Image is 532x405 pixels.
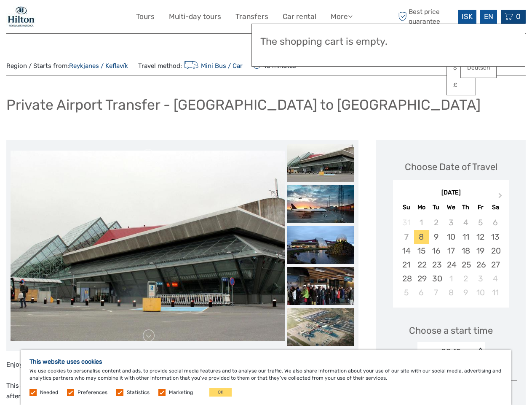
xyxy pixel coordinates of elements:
[488,258,503,272] div: Choose Saturday, September 27th, 2025
[488,230,503,244] div: Choose Saturday, September 13th, 2025
[69,62,128,70] a: Reykjanes / Keflavík
[283,11,316,23] a: Car rental
[429,244,444,258] div: Choose Tuesday, September 16th, 2025
[29,358,503,365] h5: This website uses cookies
[488,272,503,286] div: Choose Saturday, October 4th, 2025
[399,244,414,258] div: Choose Sunday, September 14th, 2025
[458,216,473,229] div: Not available Thursday, September 4th, 2025
[6,62,128,70] span: Region / Starts from:
[399,202,414,213] div: Su
[414,244,429,258] div: Choose Monday, September 15th, 2025
[396,7,456,26] span: Best price guarantee
[287,185,354,223] img: 5c797a841a5a4b7fa6211775afa0b161_slider_thumbnail.jpeg
[444,216,458,229] div: Not available Wednesday, September 3rd, 2025
[488,202,503,213] div: Sa
[260,36,516,48] h3: The shopping cart is empty.
[473,286,488,300] div: Choose Friday, October 10th, 2025
[476,348,484,356] div: < >
[429,230,444,244] div: Choose Tuesday, September 9th, 2025
[473,244,488,258] div: Choose Friday, September 19th, 2025
[515,12,522,21] span: 0
[409,324,493,337] span: Choose a start time
[6,6,36,27] img: 1846-e7c6c28a-36f7-44b6-aaf6-bfd1581794f2_logo_small.jpg
[473,258,488,272] div: Choose Friday, September 26th, 2025
[414,286,429,300] div: Choose Monday, October 6th, 2025
[287,308,354,346] img: e125cc39de91410a82075c2a11cf3c12_slider_thumbnail.jpeg
[441,346,461,357] div: 02:15
[399,230,414,244] div: Not available Sunday, September 7th, 2025
[287,267,354,305] img: 5b37b35948a548e0bcc8482548ad1189_slider_thumbnail.jpeg
[209,388,232,397] button: OK
[429,216,444,229] div: Not available Tuesday, September 2nd, 2025
[78,389,107,396] label: Preferences
[473,230,488,244] div: Choose Friday, September 12th, 2025
[495,191,508,204] button: Next Month
[429,286,444,300] div: Choose Tuesday, October 7th, 2025
[136,11,155,23] a: Tours
[458,272,473,286] div: Choose Thursday, October 2nd, 2025
[480,10,497,24] div: EN
[473,202,488,213] div: Fr
[182,62,243,70] a: Mini Bus / Car
[429,258,444,272] div: Choose Tuesday, September 23rd, 2025
[169,11,221,23] a: Multi-day tours
[429,272,444,286] div: Choose Tuesday, September 30th, 2025
[473,272,488,286] div: Choose Friday, October 3rd, 2025
[414,202,429,213] div: Mo
[488,286,503,300] div: Choose Saturday, October 11th, 2025
[6,381,358,402] p: This airport transfer will take you to your destination of choice. Your driver will be waiting fo...
[127,389,150,396] label: Statistics
[399,216,414,229] div: Not available Sunday, August 31st, 2025
[331,11,353,23] a: More
[405,160,497,173] div: Choose Date of Travel
[399,258,414,272] div: Choose Sunday, September 21st, 2025
[396,216,506,300] div: month 2025-09
[414,216,429,229] div: Not available Monday, September 1st, 2025
[6,359,358,370] p: Enjoy the comfort of being picked up by a private driver straight from the welcome hall at the ai...
[169,389,193,396] label: Marketing
[138,59,243,71] span: Travel method:
[444,244,458,258] div: Choose Wednesday, September 17th, 2025
[235,11,268,23] a: Transfers
[444,230,458,244] div: Choose Wednesday, September 10th, 2025
[40,389,58,396] label: Needed
[399,272,414,286] div: Choose Sunday, September 28th, 2025
[11,151,285,341] img: 78d5c44c7eb044f3b821af3d33cea1dd_main_slider.jpeg
[444,258,458,272] div: Choose Wednesday, September 24th, 2025
[393,189,509,197] div: [DATE]
[458,202,473,213] div: Th
[399,286,414,300] div: Choose Sunday, October 5th, 2025
[414,230,429,244] div: Choose Monday, September 8th, 2025
[458,230,473,244] div: Choose Thursday, September 11th, 2025
[287,226,354,264] img: 1e86d3f8def34c998e4a5701cb744eb5_slider_thumbnail.jpeg
[21,350,511,405] div: We use cookies to personalise content and ads, to provide social media features and to analyse ou...
[473,216,488,229] div: Not available Friday, September 5th, 2025
[458,286,473,300] div: Choose Thursday, October 9th, 2025
[461,60,496,76] a: Deutsch
[458,244,473,258] div: Choose Thursday, September 18th, 2025
[97,13,107,23] button: Open LiveChat chat widget
[488,244,503,258] div: Choose Saturday, September 20th, 2025
[462,12,473,21] span: ISK
[458,258,473,272] div: Choose Thursday, September 25th, 2025
[444,272,458,286] div: Choose Wednesday, October 1st, 2025
[6,96,481,113] h1: Private Airport Transfer - [GEOGRAPHIC_DATA] to [GEOGRAPHIC_DATA]
[12,15,95,22] p: We're away right now. Please check back later!
[429,202,444,213] div: Tu
[414,272,429,286] div: Choose Monday, September 29th, 2025
[444,286,458,300] div: Choose Wednesday, October 8th, 2025
[447,78,476,93] a: £
[447,60,476,76] a: $
[488,216,503,229] div: Not available Saturday, September 6th, 2025
[444,202,458,213] div: We
[287,144,354,182] img: 78d5c44c7eb044f3b821af3d33cea1dd_slider_thumbnail.jpeg
[414,258,429,272] div: Choose Monday, September 22nd, 2025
